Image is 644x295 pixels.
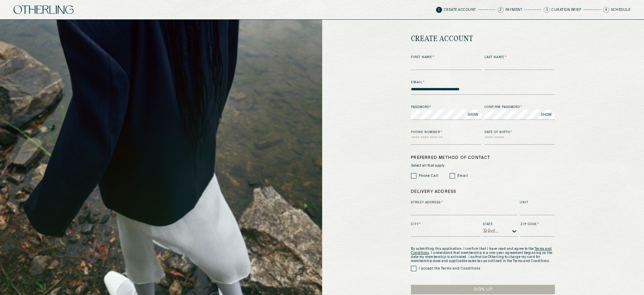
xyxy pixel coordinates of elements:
label: State [483,222,518,227]
label: Password [411,105,482,110]
p: Create Account [444,8,476,12]
span: 4 [603,7,609,13]
p: By submitting this application, I confirm that I have read and agree to the . I understand that m... [411,247,555,263]
label: Street Address [411,200,517,205]
label: Confirm password [484,105,555,110]
label: Date of Birth [484,130,555,135]
div: Select... [483,228,499,234]
label: Email [411,80,555,85]
label: I accept the Terms and Conditions [419,266,480,271]
label: Phone Call [419,173,439,179]
label: Unit [520,200,555,205]
img: logo [14,5,74,14]
span: Select all that apply: [411,164,555,168]
label: Phone Number [411,130,482,135]
span: 3 [544,7,550,13]
h1: create account [411,30,473,48]
input: state-dropdown [499,229,500,234]
label: Email [457,173,468,179]
p: Payment [505,8,522,12]
span: SHOW [468,112,478,117]
button: Sign Up [411,285,555,294]
p: Schedule [611,8,630,12]
label: Zip Code [520,222,555,227]
a: Terms and Conditions [411,247,552,255]
label: Preferred method of contact [411,155,555,161]
p: Curation Brief [552,8,581,12]
label: Last Name [484,55,555,60]
span: SHOW [541,112,552,117]
label: Delivery Address [411,189,555,195]
span: 1 [436,7,442,13]
span: 2 [498,7,504,13]
label: First Name [411,55,482,60]
label: City [411,222,480,227]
